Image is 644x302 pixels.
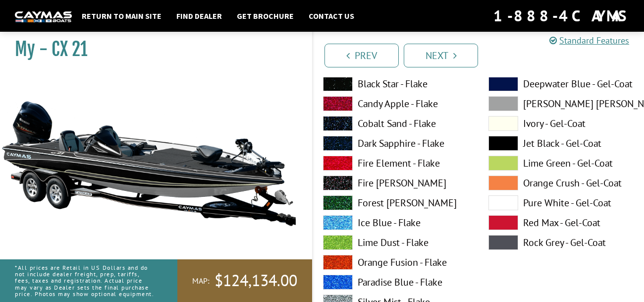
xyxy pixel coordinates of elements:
[323,176,469,190] label: Fire [PERSON_NAME]
[323,116,469,131] label: Cobalt Sand - Flake
[323,96,469,111] label: Candy Apple - Flake
[493,5,629,27] div: 1-888-4CAYMAS
[232,9,299,22] a: Get Brochure
[15,38,287,60] h1: My - CX 21
[324,44,399,67] a: Prev
[488,96,634,111] label: [PERSON_NAME] [PERSON_NAME] - Gel-Coat
[488,156,634,171] label: Lime Green - Gel-Coat
[171,9,227,22] a: Find Dealer
[177,259,312,302] a: MAP:$124,134.00
[77,9,166,22] a: Return to main site
[488,116,634,131] label: Ivory - Gel-Coat
[488,136,634,151] label: Jet Black - Gel-Coat
[304,9,359,22] a: Contact Us
[488,235,634,250] label: Rock Grey - Gel-Coat
[323,275,469,290] label: Paradise Blue - Flake
[488,215,634,230] label: Red Max - Gel-Coat
[323,76,469,91] label: Black Star - Flake
[488,176,634,190] label: Orange Crush - Gel-Coat
[323,235,469,250] label: Lime Dust - Flake
[15,11,72,22] img: white-logo-c9c8dbefe5ff5ceceb0f0178aa75bf4bb51f6bca0971e226c86eb53dfe498488.png
[404,44,478,67] a: Next
[323,215,469,230] label: Ice Blue - Flake
[15,259,155,302] p: *All prices are Retail in US Dollars and do not include dealer freight, prep, tariffs, fees, taxe...
[192,276,210,286] span: MAP:
[323,255,469,270] label: Orange Fusion - Flake
[215,270,297,291] span: $124,134.00
[488,195,634,210] label: Pure White - Gel-Coat
[488,76,634,91] label: Deepwater Blue - Gel-Coat
[549,35,629,46] a: Standard Features
[323,136,469,151] label: Dark Sapphire - Flake
[323,195,469,210] label: Forest [PERSON_NAME]
[322,42,644,67] ul: Pagination
[323,156,469,171] label: Fire Element - Flake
